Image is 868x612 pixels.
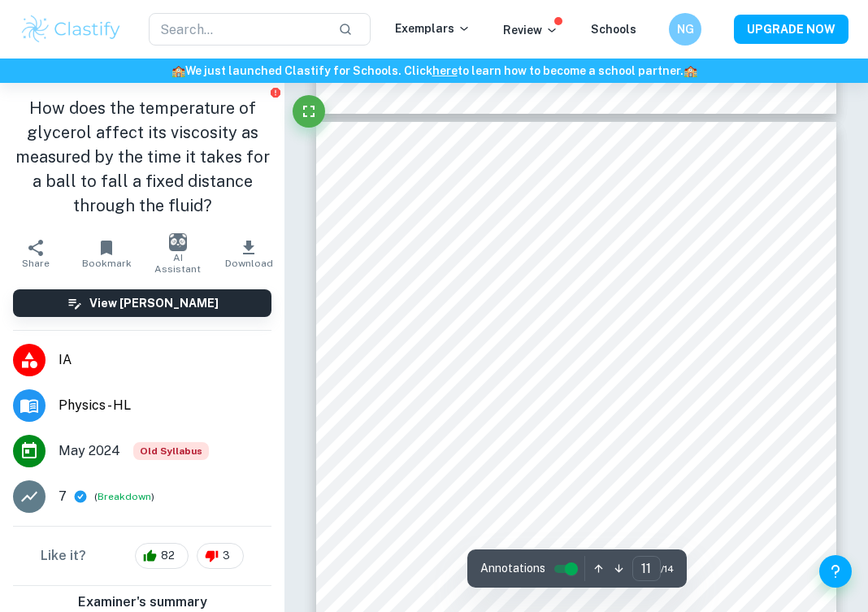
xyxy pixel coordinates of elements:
[503,21,558,39] p: Review
[152,252,204,275] span: AI Assistant
[669,13,701,46] button: NG
[225,258,273,269] span: Download
[133,442,209,460] div: Starting from the May 2025 session, the Physics IA requirements have changed. It's OK to refer to...
[7,592,278,612] h6: Examiner's summary
[135,543,189,569] div: 82
[684,64,697,77] span: 🏫
[293,95,325,128] button: Fullscreen
[395,20,471,37] p: Exemplars
[171,64,185,77] span: 🏫
[214,231,285,276] button: Download
[59,350,271,370] span: IA
[152,548,184,564] span: 82
[819,555,852,588] button: Help and Feedback
[197,543,244,569] div: 3
[214,548,239,564] span: 3
[149,13,325,46] input: Search...
[98,489,151,504] button: Breakdown
[59,396,271,415] span: Physics - HL
[94,489,154,505] span: ( )
[142,231,214,276] button: AI Assistant
[734,15,848,44] button: UPGRADE NOW
[432,64,458,77] a: here
[3,62,865,80] h6: We just launched Clastify for Schools. Click to learn how to become a school partner.
[82,258,132,269] span: Bookmark
[269,86,281,98] button: Report issue
[41,546,86,566] h6: Like it?
[591,23,636,36] a: Schools
[59,441,120,461] span: May 2024
[13,289,271,317] button: View [PERSON_NAME]
[59,487,67,506] p: 7
[22,258,50,269] span: Share
[676,20,695,38] h6: NG
[661,562,674,576] span: / 14
[480,560,545,577] span: Annotations
[133,442,209,460] span: Old Syllabus
[89,294,219,312] h6: View [PERSON_NAME]
[169,233,187,251] img: AI Assistant
[20,13,123,46] img: Clastify logo
[13,96,271,218] h1: How does the temperature of glycerol affect its viscosity as measured by the time it takes for a ...
[72,231,143,276] button: Bookmark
